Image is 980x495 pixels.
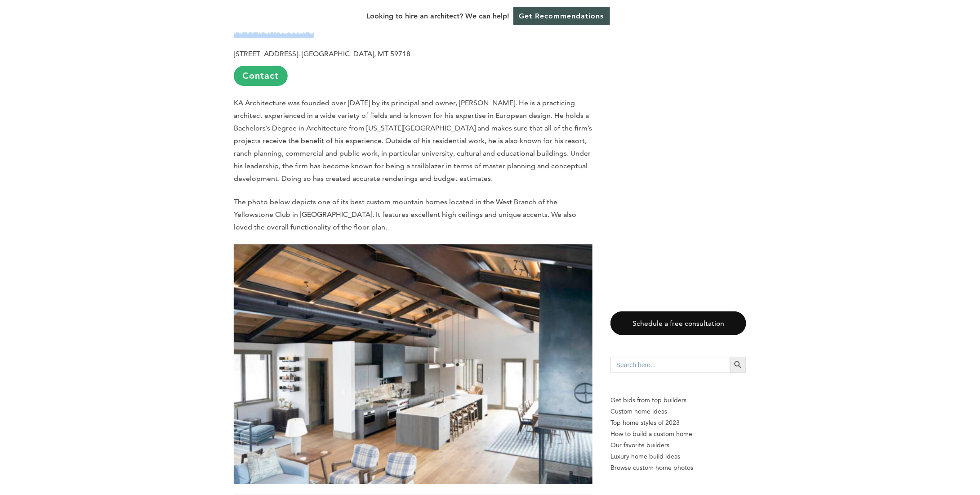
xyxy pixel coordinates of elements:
[234,198,576,231] span: The photo below depicts one of its best custom mountain homes located in the West Branch of the Y...
[733,360,743,370] svg: Search
[610,311,746,335] a: Schedule a free consultation
[234,66,288,86] a: Contact
[610,417,746,428] a: Top home styles of 2023
[610,357,730,373] input: Search here...
[610,406,746,417] a: Custom home ideas
[234,99,592,183] span: KA Architecture was founded over [DATE] by its principal and owner, [PERSON_NAME]. He is a practi...
[610,462,746,473] a: Browse custom home photos
[610,428,746,440] a: How to build a custom home
[610,395,746,406] p: Get bids from top builders
[513,7,610,25] a: Get Recommendations
[234,49,410,58] b: [STREET_ADDRESS]. [GEOGRAPHIC_DATA], MT 59718
[610,451,746,462] a: Luxury home build ideas
[234,21,314,36] b: KA Architecture
[610,440,746,451] a: Our favorite builders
